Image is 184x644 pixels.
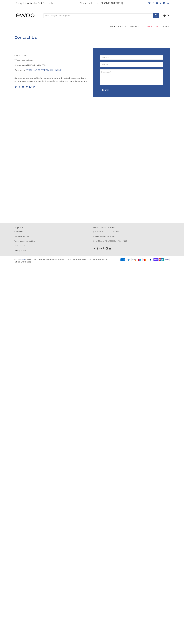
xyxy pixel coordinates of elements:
[14,240,35,242] a: Terms & Conditions of Use
[44,13,153,18] input: What are you looking for?
[14,258,107,263] p: EWOP Group Limited registered in [GEOGRAPHIC_DATA]. Registered No 11737224. Registered office: [S...
[93,226,170,229] p: ewop Group Limited
[128,23,145,30] a: BRANDS
[26,69,62,71] a: [EMAIL_ADDRESS][DOMAIN_NAME]
[93,235,170,240] p: Phone: [PHONE_NUMBER]
[13,23,171,30] nav: main navigation
[14,35,37,40] h1: Contact Us
[14,69,91,72] p: Or email on
[14,48,91,57] p: Get in touch!
[14,249,26,251] a: Privacy Policy
[14,59,91,62] p: We're here to help
[79,1,123,5] p: Please call us on [PHONE_NUMBER]
[98,240,127,242] a: [EMAIL_ADDRESS][DOMAIN_NAME]
[100,62,163,67] input: Email*
[93,240,170,245] p: Email:
[160,23,171,30] a: TRADE
[145,23,160,30] a: ABOUT
[14,226,91,229] p: Support
[14,235,29,237] a: Delivery & Returns
[93,230,170,235] p: [GEOGRAPHIC_DATA], CB3 0AE
[14,245,25,247] a: Terms of Sale
[14,74,91,83] p: Sign up for our newsletter to keep up to date with industry news and sale announcements or feel f...
[100,88,111,92] button: Submit
[100,55,163,60] input: Name*
[108,23,128,30] a: PRODUCTS
[14,231,23,233] a: Contact Us
[14,258,25,260] p: © 2025 .
[20,258,25,260] a: Ewop
[14,64,91,67] p: Phone us on [PHONE_NUMBER]
[16,1,53,5] p: Everything Works Out Perfectly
